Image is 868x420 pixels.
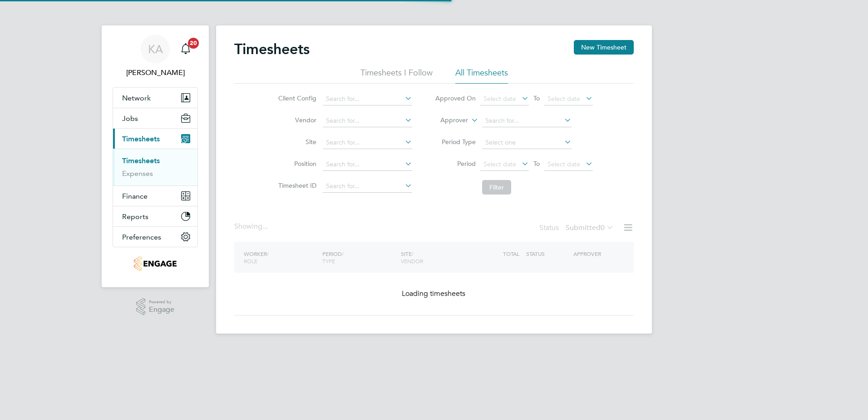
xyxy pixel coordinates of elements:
[149,298,174,306] span: Powered by
[177,35,195,64] a: 20
[113,129,197,149] button: Timesheets
[122,212,148,221] span: Reports
[122,192,148,200] span: Finance
[323,93,412,105] input: Search for...
[323,115,412,127] input: Search for...
[149,306,174,314] span: Engage
[323,180,412,193] input: Search for...
[113,108,197,128] button: Jobs
[122,233,161,241] span: Preferences
[276,138,316,146] label: Site
[455,67,508,84] li: All Timesheets
[134,256,176,271] img: thornbaker-logo-retina.png
[482,115,572,127] input: Search for...
[113,88,197,108] button: Network
[122,169,153,178] a: Expenses
[427,116,468,125] label: Approver
[113,67,198,78] span: Kerry Asawla
[483,160,516,168] span: Select date
[601,223,605,232] span: 0
[122,156,160,165] a: Timesheets
[148,43,163,55] span: KA
[276,116,316,124] label: Vendor
[566,223,614,232] label: Submitted
[435,94,476,102] label: Approved On
[574,40,634,55] button: New Timesheet
[435,160,476,168] label: Period
[113,256,198,271] a: Go to home page
[531,158,542,170] span: To
[262,222,268,231] span: ...
[122,94,151,102] span: Network
[113,206,197,226] button: Reports
[122,135,160,143] span: Timesheets
[113,186,197,206] button: Finance
[483,95,516,103] span: Select date
[122,114,138,123] span: Jobs
[276,160,316,168] label: Position
[102,25,209,287] nav: Main navigation
[360,67,433,84] li: Timesheets I Follow
[276,94,316,102] label: Client Config
[323,136,412,149] input: Search for...
[276,181,316,190] label: Timesheet ID
[482,180,511,195] button: Filter
[113,149,197,185] div: Timesheets
[547,160,580,168] span: Select date
[482,136,572,149] input: Select one
[234,222,270,231] div: Showing
[136,298,175,315] a: Powered byEngage
[113,227,197,247] button: Preferences
[531,92,542,104] span: To
[435,138,476,146] label: Period Type
[234,40,310,58] h2: Timesheets
[113,35,198,78] a: KA[PERSON_NAME]
[547,95,580,103] span: Select date
[188,38,199,49] span: 20
[323,158,412,171] input: Search for...
[539,222,616,235] div: Status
